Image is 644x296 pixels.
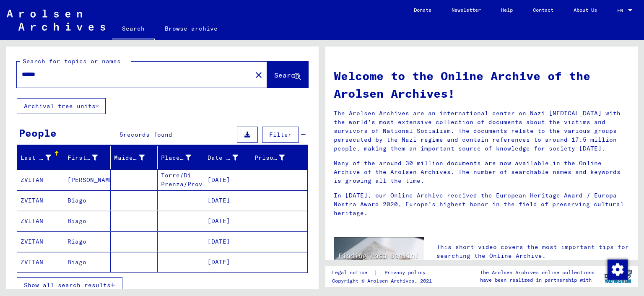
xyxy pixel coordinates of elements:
[111,146,158,169] mat-header-cell: Maiden Name
[480,269,595,276] p: The Arolsen Archives online collections
[250,66,267,83] button: Clear
[332,268,436,277] div: |
[123,131,172,138] span: records found
[254,70,264,80] mat-icon: close
[17,277,122,293] button: Show all search results
[114,151,157,164] div: Maiden Name
[254,153,285,162] div: Prisoner #
[17,170,64,190] mat-cell: ZVITAN
[208,151,251,164] div: Date of Birth
[204,146,251,169] mat-header-cell: Date of Birth
[17,252,64,272] mat-cell: ZVITAN
[378,268,436,277] a: Privacy policy
[480,276,595,284] p: have been realized in partnership with
[334,237,424,286] img: video.jpg
[155,18,228,39] a: Browse archive
[204,190,251,210] mat-cell: [DATE]
[251,146,308,169] mat-header-cell: Prisoner #
[204,231,251,252] mat-cell: [DATE]
[602,266,634,287] img: yv_logo.png
[267,62,308,88] button: Search
[436,243,629,260] p: This short video covers the most important tips for searching the Online Archive.
[607,259,627,279] div: Zustimmung ändern
[161,151,204,164] div: Place of Birth
[114,153,145,162] div: Maiden Name
[64,252,111,272] mat-cell: Biago
[68,153,98,162] div: First Name
[158,170,205,190] mat-cell: Torre/Di Prenza/Prov
[64,211,111,231] mat-cell: Biago
[64,231,111,252] mat-cell: Riago
[21,153,51,162] div: Last Name
[332,277,436,285] p: Copyright © Arolsen Archives, 2021
[17,98,106,114] button: Archival tree units
[274,71,299,79] span: Search
[64,190,111,210] mat-cell: Biago
[334,109,629,153] p: The Arolsen Archives are an international center on Nazi [MEDICAL_DATA] with the world’s most ext...
[262,127,299,143] button: Filter
[17,211,64,231] mat-cell: ZVITAN
[334,159,629,185] p: Many of the around 30 million documents are now available in the Online Archive of the Arolsen Ar...
[204,252,251,272] mat-cell: [DATE]
[21,151,64,164] div: Last Name
[7,10,105,31] img: Arolsen_neg.svg
[204,211,251,231] mat-cell: [DATE]
[64,146,111,169] mat-header-cell: First Name
[68,151,111,164] div: First Name
[24,281,111,289] span: Show all search results
[64,170,111,190] mat-cell: [PERSON_NAME]
[269,131,292,138] span: Filter
[112,18,155,40] a: Search
[17,190,64,210] mat-cell: ZVITAN
[608,260,628,280] img: Zustimmung ändern
[23,57,121,65] mat-label: Search for topics or names
[208,153,238,162] div: Date of Birth
[161,153,192,162] div: Place of Birth
[17,231,64,252] mat-cell: ZVITAN
[158,146,205,169] mat-header-cell: Place of Birth
[254,151,298,164] div: Prisoner #
[334,191,629,218] p: In [DATE], our Online Archive received the European Heritage Award / Europa Nostra Award 2020, Eu...
[334,67,629,102] h1: Welcome to the Online Archive of the Arolsen Archives!
[332,268,374,277] a: Legal notice
[19,125,57,140] div: People
[204,170,251,190] mat-cell: [DATE]
[617,7,623,13] mat-select-trigger: EN
[17,146,64,169] mat-header-cell: Last Name
[119,131,123,138] span: 5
